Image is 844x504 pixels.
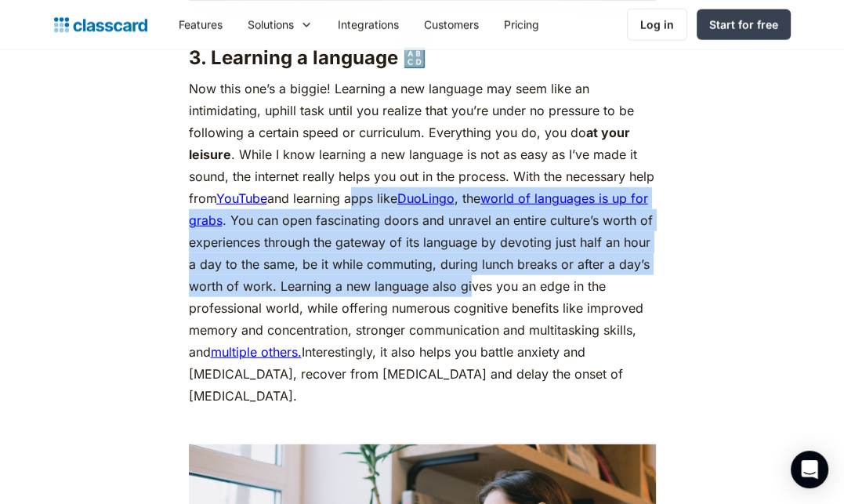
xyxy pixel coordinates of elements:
[627,9,687,41] a: Log in
[791,451,828,488] div: Open Intercom Messenger
[709,16,778,33] div: Start for free
[235,7,325,42] div: Solutions
[166,7,235,42] a: Features
[697,9,791,40] a: Start for free
[211,344,302,360] a: multiple others.
[189,78,656,407] p: Now this one’s a biggie! Learning a new language may seem like an intimidating, uphill task until...
[216,190,267,206] a: YouTube
[640,16,674,33] div: Log in
[491,7,552,42] a: Pricing
[397,190,455,206] a: DuoLingo
[248,16,294,33] div: Solutions
[325,7,411,42] a: Integrations
[54,14,147,36] a: home
[189,46,426,69] strong: 3. Learning a language 🔠
[411,7,491,42] a: Customers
